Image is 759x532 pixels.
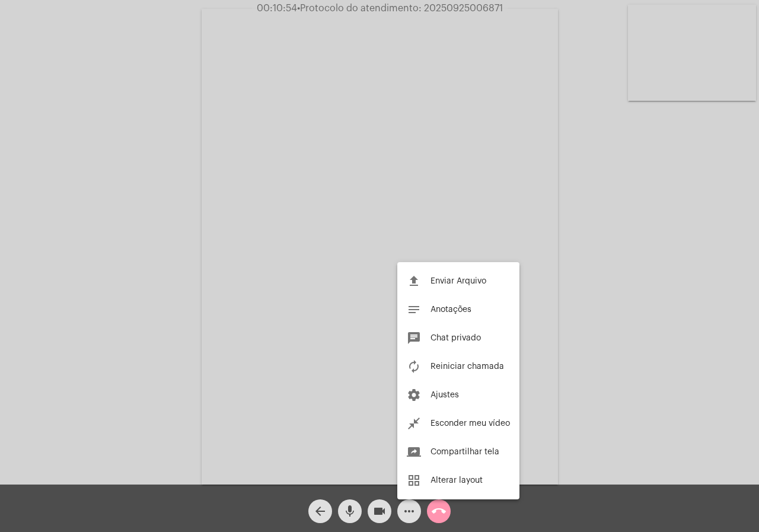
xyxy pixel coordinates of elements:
[430,419,510,428] span: Esconder meu vídeo
[407,473,421,488] mat-icon: grid_view
[430,305,471,314] span: Anotações
[430,277,486,285] span: Enviar Arquivo
[407,388,421,402] mat-icon: settings
[407,416,421,431] mat-icon: close_fullscreen
[407,359,421,374] mat-icon: autorenew
[430,334,481,342] span: Chat privado
[407,445,421,459] mat-icon: screen_share
[430,362,504,371] span: Reiniciar chamada
[430,391,459,399] span: Ajustes
[407,274,421,288] mat-icon: file_upload
[407,331,421,345] mat-icon: chat
[430,448,499,456] span: Compartilhar tela
[430,476,483,485] span: Alterar layout
[407,302,421,317] mat-icon: notes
